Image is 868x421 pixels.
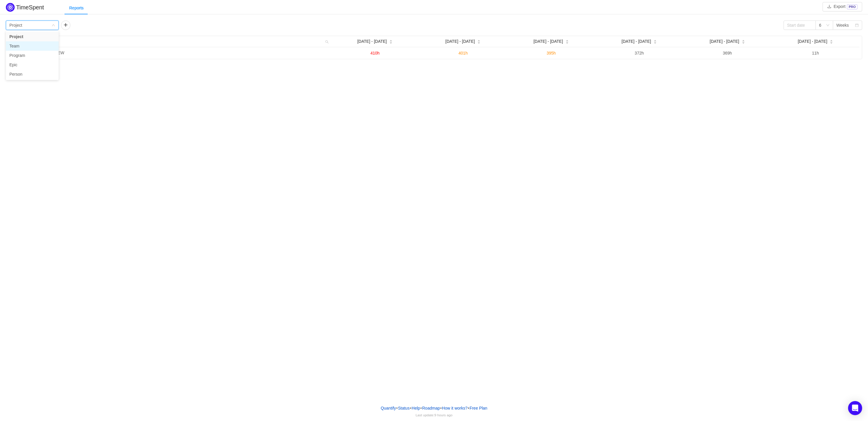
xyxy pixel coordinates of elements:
[653,39,657,43] div: Sort
[533,38,563,45] span: [DATE] - [DATE]
[389,39,393,43] div: Sort
[398,404,410,412] a: Status
[6,51,59,60] li: Program
[380,404,396,412] a: Quantify
[784,21,816,30] input: Start date
[819,21,821,30] div: 6
[16,4,44,11] h2: TimeSpent
[389,39,393,41] i: icon: caret-up
[742,41,745,43] i: icon: caret-down
[710,38,739,45] span: [DATE] - [DATE]
[654,39,657,41] i: icon: caret-up
[6,32,59,41] li: Project
[434,413,452,417] span: 9 hours ago
[6,3,15,12] img: Quantify logo
[65,1,88,15] div: Reports
[477,39,481,43] div: Sort
[442,404,468,412] button: How it works?
[830,39,833,43] div: Sort
[855,23,859,28] i: icon: calendar
[812,51,819,55] span: 11h
[422,404,440,412] a: Roadmap
[9,21,22,30] div: Project
[6,41,59,51] li: Team
[421,406,422,410] span: •
[547,51,556,55] span: 395h
[742,39,745,41] i: icon: caret-up
[830,39,833,41] i: icon: caret-up
[830,41,833,43] i: icon: caret-down
[389,41,393,43] i: icon: caret-down
[654,41,657,43] i: icon: caret-down
[411,404,421,412] a: Help
[635,51,644,55] span: 372h
[52,23,55,28] i: icon: down
[396,406,398,410] span: •
[469,404,488,412] button: Free Plan
[6,60,59,69] li: Epic
[61,21,70,30] button: icon: plus
[565,39,569,41] i: icon: caret-up
[440,406,442,410] span: •
[622,38,651,45] span: [DATE] - [DATE]
[416,413,452,417] span: Last update:
[565,41,569,43] i: icon: caret-down
[823,2,862,11] button: icon: downloadExportPRO
[836,21,849,30] div: Weeks
[6,69,59,79] li: Person
[565,39,569,43] div: Sort
[459,51,468,55] span: 401h
[357,38,387,45] span: [DATE] - [DATE]
[477,39,481,41] i: icon: caret-up
[410,406,411,410] span: •
[468,406,469,410] span: •
[848,401,862,415] div: Open Intercom Messenger
[826,23,830,28] i: icon: down
[323,36,331,47] i: icon: search
[742,39,745,43] div: Sort
[370,51,379,55] span: 410h
[477,41,481,43] i: icon: caret-down
[723,51,732,55] span: 369h
[798,38,827,45] span: [DATE] - [DATE]
[445,38,475,45] span: [DATE] - [DATE]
